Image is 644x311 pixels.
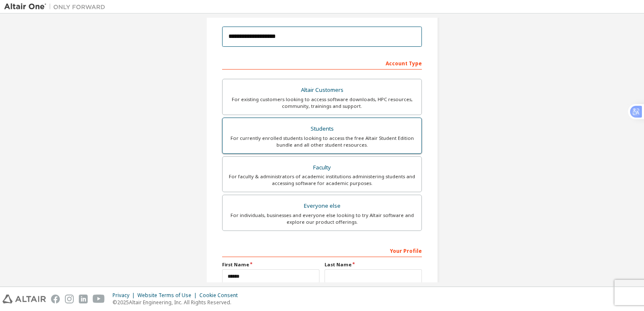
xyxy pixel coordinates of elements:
div: Website Terms of Use [137,292,199,299]
div: Students [228,123,416,135]
p: © 2025 Altair Engineering, Inc. All Rights Reserved. [113,299,243,306]
div: Faculty [228,162,416,174]
img: facebook.svg [51,295,60,303]
img: linkedin.svg [79,295,88,303]
div: Your Profile [222,244,422,257]
label: First Name [222,261,319,268]
div: For faculty & administrators of academic institutions administering students and accessing softwa... [228,173,416,187]
div: For currently enrolled students looking to access the free Altair Student Edition bundle and all ... [228,135,416,148]
img: youtube.svg [93,295,105,303]
div: Altair Customers [228,84,416,96]
label: Last Name [325,261,422,268]
div: For existing customers looking to access software downloads, HPC resources, community, trainings ... [228,96,416,110]
img: altair_logo.svg [3,295,46,303]
div: For individuals, businesses and everyone else looking to try Altair software and explore our prod... [228,212,416,225]
div: Cookie Consent [199,292,243,299]
div: Everyone else [228,200,416,212]
div: Privacy [113,292,137,299]
div: Account Type [222,56,422,70]
img: Altair One [4,3,110,11]
img: instagram.svg [65,295,74,303]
